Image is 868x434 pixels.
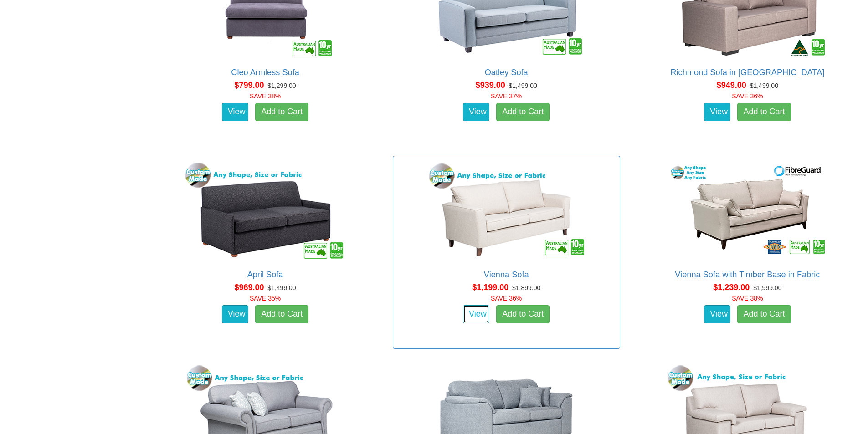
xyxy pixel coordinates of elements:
[463,103,489,121] a: View
[491,92,522,100] font: SAVE 37%
[463,305,489,323] a: View
[476,81,505,90] span: $939.00
[234,81,264,90] span: $799.00
[704,305,730,323] a: View
[737,305,791,323] a: Add to Cart
[267,82,296,89] del: $1,299.00
[250,295,281,302] font: SAVE 35%
[183,161,347,261] img: April Sofa
[255,103,308,121] a: Add to Cart
[509,82,537,89] del: $1,499.00
[704,103,730,121] a: View
[222,305,248,323] a: View
[424,161,588,261] img: Vienna Sofa
[247,270,283,279] a: April Sofa
[496,103,550,121] a: Add to Cart
[250,92,281,100] font: SAVE 38%
[222,103,248,121] a: View
[255,305,308,323] a: Add to Cart
[491,295,522,302] font: SAVE 36%
[485,68,528,77] a: Oatley Sofa
[713,283,750,292] span: $1,239.00
[512,284,540,291] del: $1,899.00
[472,283,508,292] span: $1,199.00
[717,81,746,90] span: $949.00
[732,92,763,100] font: SAVE 36%
[234,283,264,292] span: $969.00
[267,284,296,291] del: $1,499.00
[732,295,763,302] font: SAVE 38%
[670,68,824,77] a: Richmond Sofa in [GEOGRAPHIC_DATA]
[753,284,781,291] del: $1,999.00
[675,270,820,279] a: Vienna Sofa with Timber Base in Fabric
[231,68,299,77] a: Cleo Armless Sofa
[484,270,529,279] a: Vienna Sofa
[750,82,778,89] del: $1,499.00
[496,305,550,323] a: Add to Cart
[665,161,829,261] img: Vienna Sofa with Timber Base in Fabric
[737,103,791,121] a: Add to Cart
